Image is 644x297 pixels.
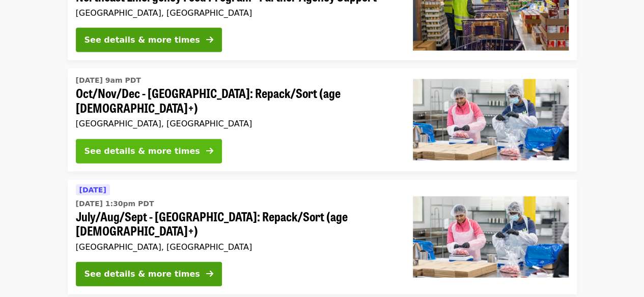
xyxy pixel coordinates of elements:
[76,242,397,252] div: [GEOGRAPHIC_DATA], [GEOGRAPHIC_DATA]
[413,79,569,160] img: Oct/Nov/Dec - Beaverton: Repack/Sort (age 10+) organized by Oregon Food Bank
[68,69,577,172] a: See details for "Oct/Nov/Dec - Beaverton: Repack/Sort (age 10+)"
[76,262,222,286] button: See details & more times
[76,75,141,86] time: [DATE] 9am PDT
[206,269,213,279] i: arrow-right icon
[76,119,397,128] div: [GEOGRAPHIC_DATA], [GEOGRAPHIC_DATA]
[79,186,106,194] span: [DATE]
[413,196,569,278] img: July/Aug/Sept - Beaverton: Repack/Sort (age 10+) organized by Oregon Food Bank
[76,199,154,209] time: [DATE] 1:30pm PDT
[206,35,213,45] i: arrow-right icon
[76,209,397,239] span: July/Aug/Sept - [GEOGRAPHIC_DATA]: Repack/Sort (age [DEMOGRAPHIC_DATA]+)
[76,8,397,18] div: [GEOGRAPHIC_DATA], [GEOGRAPHIC_DATA]
[206,146,213,156] i: arrow-right icon
[85,268,200,280] div: See details & more times
[76,86,397,115] span: Oct/Nov/Dec - [GEOGRAPHIC_DATA]: Repack/Sort (age [DEMOGRAPHIC_DATA]+)
[85,145,200,157] div: See details & more times
[68,180,577,295] a: See details for "July/Aug/Sept - Beaverton: Repack/Sort (age 10+)"
[76,28,222,52] button: See details & more times
[76,139,222,163] button: See details & more times
[85,34,200,46] div: See details & more times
